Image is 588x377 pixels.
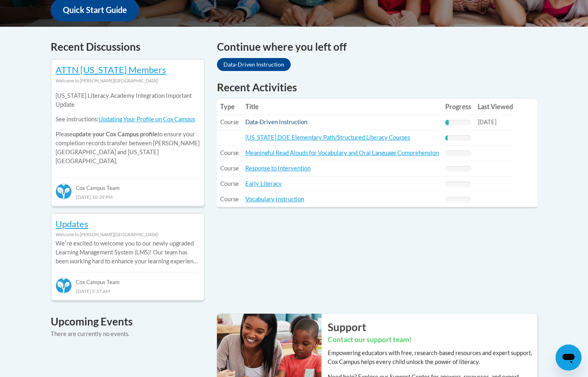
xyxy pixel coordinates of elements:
[99,116,195,123] a: Updating Your Profile on Cox Campus
[56,64,166,75] a: ATTN [US_STATE] Members
[220,196,239,203] span: Course
[220,165,239,172] span: Course
[474,99,516,115] th: Last Viewed
[56,183,72,200] img: Cox Campus Team
[56,239,200,266] p: Weʹre excited to welcome you to our newly upgraded Learning Management System (LMS)! Our team has...
[556,345,582,371] iframe: Button to launch messaging window
[328,349,537,366] p: Empowering educators with free, research-based resources and expert support, Cox Campus helps eve...
[217,58,291,71] a: Data-Driven Instruction
[56,91,200,109] p: [US_STATE] Literacy Academy Integration Important Update
[56,272,200,287] div: Cox Campus Team
[245,196,304,203] a: Vocabulary Instruction
[245,149,439,156] a: Meaningful Read Alouds for Vocabulary and Oral Language Comprehension
[56,287,200,295] div: [DATE] 5:37 AM
[217,80,537,95] h1: Recent Activities
[245,118,307,125] a: Data-Driven Instruction
[245,134,410,141] a: [US_STATE] DOE Elementary Path/Structured Literacy Courses
[328,335,537,345] h3: Contact our support team!
[51,39,205,55] h4: Recent Discussions
[220,180,239,187] span: Course
[56,192,200,201] div: [DATE] 10:39 PM
[56,218,88,229] a: Updates
[445,135,448,141] div: Progress, %
[51,314,205,330] h4: Upcoming Events
[245,165,311,172] a: Response to Intervention
[328,320,537,334] h2: Support
[56,177,200,192] div: Cox Campus Team
[56,76,200,85] div: Welcome to [PERSON_NAME][GEOGRAPHIC_DATA]!
[56,278,72,294] img: Cox Campus Team
[220,149,239,156] span: Course
[478,118,496,125] span: [DATE]
[220,118,239,125] span: Course
[73,131,157,138] b: update your Cox Campus profile
[56,230,200,239] div: Welcome to [PERSON_NAME][GEOGRAPHIC_DATA]!
[217,99,242,115] th: Type
[217,39,537,55] h4: Continue where you left off
[51,330,129,337] span: There are currently no events.
[445,120,449,125] div: Progress, %
[245,180,282,187] a: Early Literacy
[56,115,200,124] p: See instructions:
[442,99,474,115] th: Progress
[56,85,200,172] div: Please to ensure your completion records transfer between [PERSON_NAME][GEOGRAPHIC_DATA] and [US_...
[242,99,442,115] th: Title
